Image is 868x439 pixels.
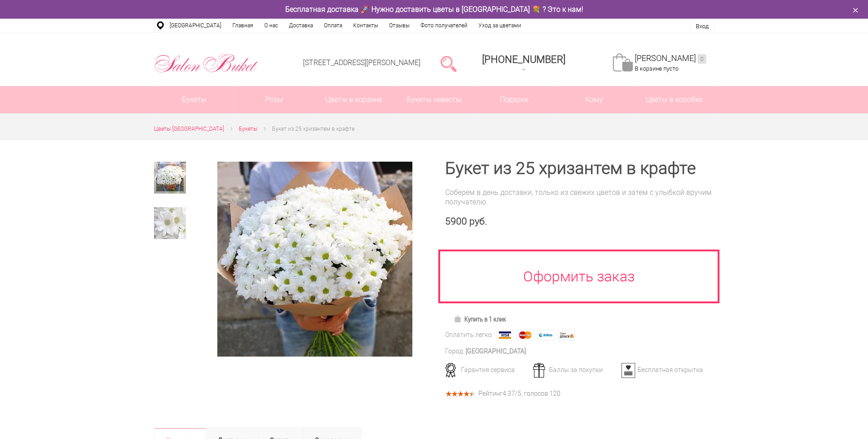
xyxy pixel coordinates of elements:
span: 4.37 [503,390,515,397]
span: Цветы [GEOGRAPHIC_DATA] [154,126,224,132]
ins: 0 [698,54,706,64]
div: 5900 руб. [445,216,714,227]
div: Гарантия сервиса [442,366,532,374]
a: Контакты [348,19,384,32]
span: 120 [550,390,560,397]
div: Баллы за покупки [530,366,620,374]
a: [PERSON_NAME] [635,53,706,64]
span: Букеты [239,126,257,132]
div: Бесплатная доставка 🚀 Нужно доставить цветы в [GEOGRAPHIC_DATA] 💐 ? Это к нам! [147,5,721,14]
img: Букет из 25 хризантем в крафте [217,162,412,356]
span: В корзине пусто [635,65,678,72]
a: [PHONE_NUMBER] [477,51,571,77]
a: Букеты [154,86,234,113]
img: MasterCard [517,330,534,341]
img: Яндекс Деньги [558,330,575,341]
img: Цветы Нижний Новгород [154,51,258,75]
a: Розы [234,86,314,113]
a: [GEOGRAPHIC_DATA] [164,19,227,32]
a: Цветы [GEOGRAPHIC_DATA] [154,124,224,134]
a: Цветы в коробке [634,86,714,113]
div: [GEOGRAPHIC_DATA] [466,347,526,356]
img: Webmoney [537,330,555,341]
a: Купить в 1 клик [450,313,510,326]
img: Visa [496,330,514,341]
a: Доставка [283,19,318,32]
div: Бесплатная открытка [618,366,708,374]
a: Отзывы [384,19,415,32]
a: Увеличить [207,162,423,356]
a: Цветы в корзине [314,86,394,113]
a: [STREET_ADDRESS][PERSON_NAME] [303,58,421,67]
a: Букеты невесты [394,86,474,113]
span: Кому [554,86,634,113]
a: Уход за цветами [473,19,527,32]
div: Рейтинг /5, голосов: . [478,391,562,396]
div: Город: [445,347,464,356]
a: Оформить заказ [438,250,720,303]
h1: Букет из 25 хризантем в крафте [445,160,714,177]
a: Букеты [239,124,257,134]
a: О нас [259,19,283,32]
a: Вход [696,23,709,30]
a: Главная [227,19,259,32]
a: Подарки [474,86,554,113]
div: Оплатить легко: [445,330,493,340]
span: [PHONE_NUMBER] [482,54,565,65]
span: Букет из 25 хризантем в крафте [272,126,354,132]
a: Фото получателей [415,19,473,32]
a: Оплата [318,19,348,32]
img: Купить в 1 клик [454,315,464,322]
div: Соберем в день доставки, только из свежих цветов и затем с улыбкой вручим получателю. [445,188,714,207]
